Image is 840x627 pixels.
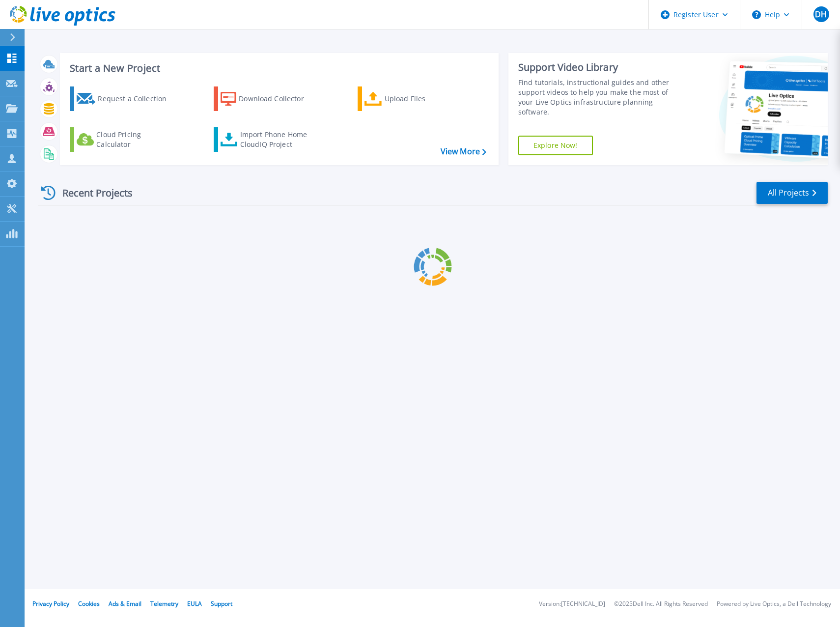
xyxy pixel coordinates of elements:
[214,86,323,111] a: Download Collector
[211,599,232,608] a: Support
[239,89,317,109] div: Download Collector
[78,599,100,608] a: Cookies
[518,136,593,155] a: Explore Now!
[70,127,179,152] a: Cloud Pricing Calculator
[756,182,828,204] a: All Projects
[70,86,179,111] a: Request a Collection
[441,147,486,156] a: View More
[187,599,202,608] a: EULA
[385,89,463,109] div: Upload Files
[38,181,146,205] div: Recent Projects
[96,130,175,149] div: Cloud Pricing Calculator
[109,599,141,608] a: Ads & Email
[717,601,831,607] li: Powered by Live Optics, a Dell Technology
[815,10,827,18] span: DH
[32,599,69,608] a: Privacy Policy
[518,61,680,74] div: Support Video Library
[539,601,605,607] li: Version: [TECHNICAL_ID]
[240,130,317,149] div: Import Phone Home CloudIQ Project
[150,599,178,608] a: Telemetry
[518,78,680,117] div: Find tutorials, instructional guides and other support videos to help you make the most of your L...
[358,86,467,111] a: Upload Files
[614,601,708,607] li: © 2025 Dell Inc. All Rights Reserved
[70,63,486,74] h3: Start a New Project
[98,89,176,109] div: Request a Collection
